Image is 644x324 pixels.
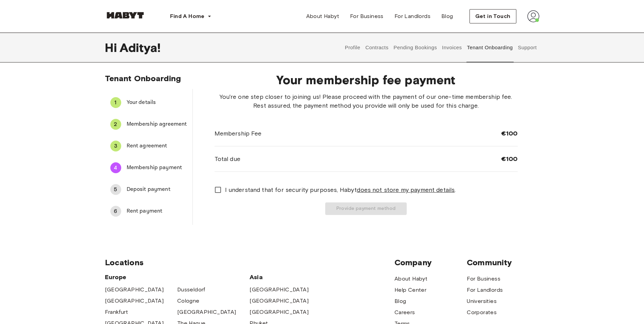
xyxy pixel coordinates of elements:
a: About Habyt [394,275,427,283]
span: Rent agreement [127,142,187,150]
a: Frankfurt [105,308,128,316]
button: Profile [344,33,361,62]
a: Corporates [467,308,497,317]
a: For Business [467,275,500,283]
div: 3 [110,141,121,151]
span: For Landlords [394,12,430,20]
button: Get in Touch [470,9,516,23]
button: Pending Bookings [393,33,438,62]
a: Dusseldorf [177,286,205,294]
a: [GEOGRAPHIC_DATA] [105,286,164,294]
button: Find A Home [165,10,217,23]
div: 3Rent agreement [105,138,192,154]
div: 5 [110,184,121,195]
span: Tenant Onboarding [105,73,181,83]
span: Total due [215,155,240,163]
span: Blog [441,12,453,20]
a: About Habyt [301,10,345,23]
div: 2 [110,119,121,130]
div: 6 [110,206,121,217]
span: Rent payment [127,207,187,215]
span: Community [467,257,539,268]
a: [GEOGRAPHIC_DATA] [250,308,309,316]
u: does not store my payment details [357,186,455,194]
span: Aditya ! [119,40,161,55]
div: 4Membership payment [105,160,192,176]
div: user profile tabs [342,33,539,62]
a: [GEOGRAPHIC_DATA] [177,308,236,316]
span: Find A Home [170,12,205,20]
a: Blog [436,10,459,23]
span: €100 [501,155,518,163]
span: €100 [501,129,518,138]
span: Europe [105,273,250,281]
span: Company [394,257,467,268]
button: Contracts [365,33,389,62]
button: Invoices [441,33,463,62]
a: Blog [394,297,406,305]
span: Your details [127,98,187,107]
span: For Business [350,12,384,20]
span: Membership payment [127,164,187,172]
div: 1Your details [105,94,192,111]
div: 4 [110,162,121,173]
img: avatar [527,10,539,22]
img: Habyt [105,12,146,19]
span: Asia [250,273,322,281]
a: [GEOGRAPHIC_DATA] [105,297,164,305]
span: Get in Touch [475,12,511,20]
a: For Landlords [389,10,436,23]
button: Support [517,33,538,62]
a: Cologne [177,297,200,305]
span: You're one step closer to joining us! Please proceed with the payment of our one-time membership ... [215,92,518,110]
a: Universities [467,297,497,305]
span: I understand that for security purposes, Habyt . [225,185,456,194]
div: 6Rent payment [105,203,192,219]
a: [GEOGRAPHIC_DATA] [250,286,309,294]
span: About Habyt [306,12,339,20]
div: 2Membership agreement [105,116,192,132]
a: Help Center [394,286,426,294]
span: Your membership fee payment [215,73,518,87]
div: 1 [110,97,121,108]
a: For Landlords [467,286,503,294]
span: Locations [105,257,394,268]
span: Membership Fee [215,129,262,138]
a: [GEOGRAPHIC_DATA] [250,297,309,305]
div: 5Deposit payment [105,181,192,198]
span: Hi [105,40,119,55]
a: For Business [345,10,389,23]
span: Deposit payment [127,185,187,194]
a: Careers [394,308,415,317]
button: Tenant Onboarding [466,33,514,62]
span: Membership agreement [127,120,187,128]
